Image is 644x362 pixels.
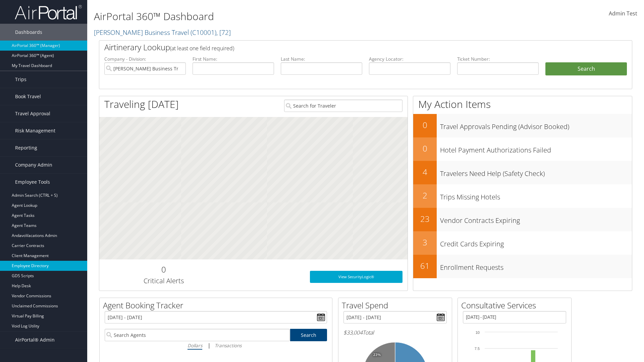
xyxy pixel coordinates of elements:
h3: Credit Cards Expiring [440,236,632,249]
label: Company - Division: [104,56,186,62]
h6: Total [343,329,447,336]
span: $33,004 [343,329,363,336]
span: Trips [15,71,26,88]
a: 61Enrollment Requests [413,255,632,278]
a: 23Vendor Contracts Expiring [413,208,632,231]
h2: Travel Spend [342,300,452,311]
span: Company Admin [15,157,52,173]
h3: Enrollment Requests [440,259,632,272]
label: Ticket Number: [457,56,539,62]
span: Risk Management [15,122,55,139]
h1: Traveling [DATE] [104,97,179,111]
h2: 61 [413,260,437,271]
span: Book Travel [15,88,41,105]
h2: 0 [413,143,437,154]
span: Admin Test [609,10,637,17]
input: Search for Traveler [284,100,402,112]
h3: Vendor Contracts Expiring [440,213,632,225]
img: airportal-logo.png [15,4,82,20]
h2: 3 [413,237,437,248]
h2: 23 [413,213,437,225]
a: 4Travelers Need Help (Safety Check) [413,161,632,184]
a: Search [290,329,327,341]
a: 0Hotel Payment Authorizations Failed [413,137,632,161]
tspan: 10 [476,330,480,335]
h1: My Action Items [413,97,632,111]
a: View SecurityLogic® [310,271,402,283]
tspan: 7.5 [475,347,480,351]
a: Admin Test [609,3,637,24]
a: 0Travel Approvals Pending (Advisor Booked) [413,114,632,137]
span: , [ 72 ] [216,28,231,37]
tspan: 23% [373,353,381,357]
button: Search [545,62,627,76]
h3: Critical Alerts [104,276,223,286]
span: ( C10001 ) [191,28,216,37]
label: Agency Locator: [369,56,450,62]
div: | [105,341,327,350]
h2: 4 [413,166,437,178]
input: Search Agents [105,329,290,341]
h3: Travelers Need Help (Safety Check) [440,166,632,178]
i: Transactions [215,342,241,349]
span: Travel Approval [15,105,50,122]
span: Employee Tools [15,174,50,190]
label: Last Name: [281,56,362,62]
h2: 0 [104,264,223,275]
span: Reporting [15,139,37,156]
h3: Trips Missing Hotels [440,189,632,202]
h2: 2 [413,190,437,201]
a: 2Trips Missing Hotels [413,184,632,208]
h2: Agent Booking Tracker [103,300,332,311]
h3: Travel Approvals Pending (Advisor Booked) [440,119,632,131]
h2: Airtinerary Lookup [104,42,583,53]
a: 3Credit Cards Expiring [413,231,632,255]
label: First Name: [193,56,274,62]
span: AirPortal® Admin [15,331,55,348]
h2: 0 [413,119,437,131]
span: (at least one field required) [170,45,234,52]
span: Dashboards [15,24,42,41]
h1: AirPortal 360™ Dashboard [94,9,456,23]
a: [PERSON_NAME] Business Travel [94,28,231,37]
h3: Hotel Payment Authorizations Failed [440,142,632,155]
i: Dollars [187,342,202,349]
h2: Consultative Services [461,300,571,311]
